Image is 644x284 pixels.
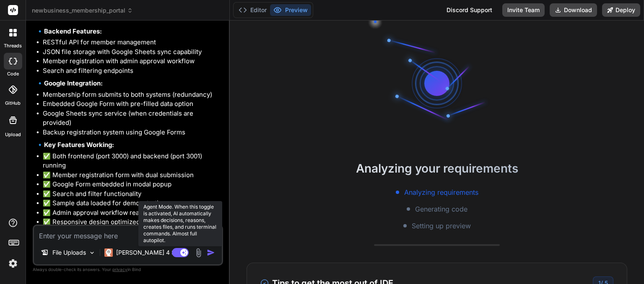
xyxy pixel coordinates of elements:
li: Embedded Google Form with pre-filled data option [43,99,221,109]
span: newbusiness_membership_portal [32,6,133,15]
label: Upload [5,131,21,138]
li: ✅ Sample data loaded for demonstration [43,199,221,208]
img: icon [207,248,215,257]
h2: Analyzing your requirements [230,160,644,177]
button: Deploy [602,3,640,17]
li: Backup registration system using Google Forms [43,128,221,137]
p: File Uploads [52,248,86,257]
img: Pick Models [88,249,96,256]
span: Setting up preview [412,221,471,231]
button: Editor [235,4,270,16]
label: code [7,70,19,77]
img: attachment [194,248,203,258]
p: 🔹 [36,27,221,36]
button: Download [550,3,597,17]
img: Claude 4 Sonnet [104,248,113,257]
li: ✅ Admin approval workflow ready [43,208,221,218]
label: threads [4,42,22,49]
p: [PERSON_NAME] 4 S.. [116,248,179,257]
img: settings [6,256,20,271]
li: ✅ Both frontend (port 3000) and backend (port 3001) running [43,152,221,170]
strong: Google Integration: [44,79,103,87]
li: ✅ Google Form embedded in modal popup [43,180,221,189]
li: Membership form submits to both systems (redundancy) [43,90,221,100]
button: Invite Team [502,3,545,17]
span: privacy [112,267,127,272]
span: Generating code [415,204,467,214]
p: 🔹 [36,79,221,88]
li: ✅ Search and filter functionality [43,189,221,199]
p: Always double-check its answers. Your in Bind [33,266,223,274]
strong: Backend Features: [44,27,102,35]
strong: Key Features Working: [44,141,114,149]
li: RESTful API for member management [43,38,221,47]
li: JSON file storage with Google Sheets sync capability [43,47,221,57]
li: ✅ Member registration form with dual submission [43,170,221,180]
label: GitHub [5,100,21,107]
li: Member registration with admin approval workflow [43,57,221,66]
li: Google Sheets sync service (when credentials are provided) [43,109,221,128]
p: 🔹 [36,140,221,150]
li: Search and filtering endpoints [43,66,221,76]
li: ✅ Responsive design optimized for all devices [43,217,221,227]
span: Analyzing requirements [404,187,478,197]
div: Discord Support [441,3,497,17]
button: Preview [270,4,311,16]
button: Agent Mode. When this toggle is activated, AI automatically makes decisions, reasons, creates fil... [170,248,190,258]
